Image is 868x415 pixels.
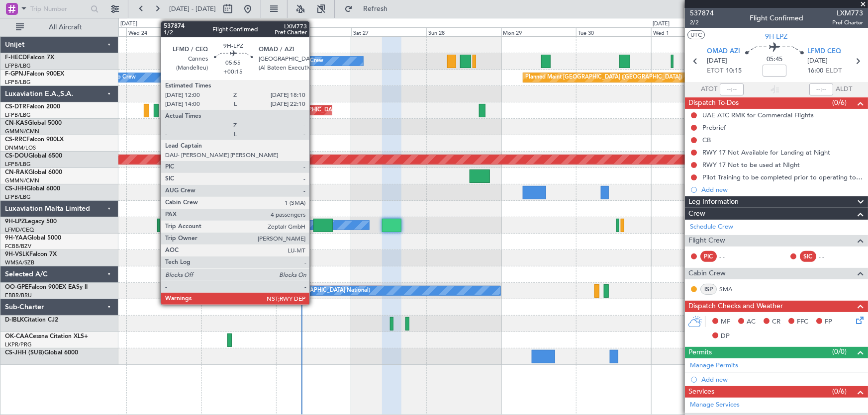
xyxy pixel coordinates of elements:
div: Sat 27 [351,27,426,36]
a: CS-DTRFalcon 2000 [5,104,60,110]
a: CS-JHHGlobal 6000 [5,186,60,192]
span: 9H-LPZ [766,31,788,42]
a: LFPB/LBG [5,111,31,119]
span: DP [721,332,730,341]
a: 9H-YAAGlobal 5000 [5,235,61,241]
span: Crew [688,208,705,220]
a: EBBR/BRU [5,292,32,299]
span: All Aircraft [26,24,105,31]
span: CS-RRC [5,137,26,143]
span: Services [688,386,714,398]
a: LFPB/LBG [5,161,31,168]
span: FP [825,317,832,327]
span: 9H-YAA [5,235,27,241]
span: ATOT [701,84,717,94]
input: --:-- [720,83,744,95]
span: 9H-LPZ [5,219,25,225]
span: CN-KAS [5,120,28,126]
a: GMMN/CMN [5,128,39,135]
a: LFMD/CEQ [5,226,34,234]
span: OMAD AZI [707,47,740,57]
div: Flight Confirmed [750,13,803,24]
div: No Crew [260,218,283,233]
span: 16:00 [807,66,823,76]
a: DNMM/LOS [5,144,36,152]
div: PIC [700,251,717,262]
a: SMA [719,285,742,294]
span: Flight Crew [688,235,725,247]
span: LFMD CEQ [807,47,841,57]
span: 05:45 [767,55,782,65]
span: Cabin Crew [688,268,726,279]
span: 2/2 [690,18,714,27]
span: (0/6) [832,97,847,108]
div: Planned Maint Nice ([GEOGRAPHIC_DATA]) [230,103,341,118]
span: CS-DTR [5,104,26,110]
span: F-GPNJ [5,71,26,77]
span: OO-GPE [5,284,28,290]
span: Dispatch To-Dos [688,97,739,109]
span: ETOT [707,66,723,76]
span: ALDT [836,84,852,94]
a: CN-KASGlobal 5000 [5,120,62,126]
span: D-IBLK [5,317,24,323]
span: Leg Information [688,196,739,208]
a: Manage Permits [690,361,738,371]
span: ELDT [826,66,842,76]
div: Sun 28 [426,27,501,36]
a: F-HECDFalcon 7X [5,55,54,61]
div: Prebrief [702,123,726,132]
span: CN-RAK [5,169,28,175]
span: Permits [688,347,712,358]
span: 10:15 [726,66,742,76]
div: Mon 29 [501,27,577,36]
a: CS-RRCFalcon 900LX [5,137,64,143]
span: CS-DOU [5,153,28,159]
div: Fri 26 [276,27,351,36]
span: 537874 [690,8,714,18]
a: D-IBLKCitation CJ2 [5,317,58,323]
span: F-HECD [5,55,27,61]
span: [DATE] [807,56,828,66]
div: Add new [701,185,863,194]
span: LXM773 [832,8,863,18]
div: Wed 1 [651,27,726,36]
a: CN-RAKGlobal 6000 [5,169,62,175]
div: Thu 25 [201,27,277,36]
div: CB [702,136,711,144]
a: LFPB/LBG [5,62,31,70]
div: No Crew [113,70,136,85]
span: OK-CAA [5,333,29,339]
div: RWY 17 Not to be used at NIght [702,161,800,169]
span: [DATE] [707,56,727,66]
div: [DATE] [653,20,670,28]
a: WMSA/SZB [5,259,34,266]
div: Tue 30 [576,27,651,36]
div: [DATE] [120,20,137,28]
a: CS-JHH (SUB)Global 6000 [5,350,78,356]
a: Schedule Crew [690,222,733,232]
a: OK-CAACessna Citation XLS+ [5,333,88,339]
button: UTC [687,30,705,39]
div: Add new [701,375,863,384]
div: Pilot Training to be completed prior to operating to LFMD [702,173,863,181]
span: FFC [797,317,808,327]
a: LFPB/LBG [5,193,31,201]
button: All Aircraft [11,19,108,35]
a: LKPR/PRG [5,341,32,348]
a: F-GPNJFalcon 900EX [5,71,64,77]
a: LFPB/LBG [5,79,31,86]
span: [DATE] - [DATE] [169,4,216,13]
a: FCBB/BZV [5,243,31,250]
a: CS-DOUGlobal 6500 [5,153,62,159]
div: SIC [800,251,816,262]
input: Trip Number [30,1,88,16]
span: CS-JHH [5,186,26,192]
span: CR [772,317,780,327]
a: OO-GPEFalcon 900EX EASy II [5,284,88,290]
div: No Crew [215,54,238,69]
span: 9H-VSLK [5,251,29,257]
div: UAE ATC RMK for Commercial Flights [702,111,814,119]
span: (0/6) [832,386,847,397]
button: Refresh [340,1,399,17]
